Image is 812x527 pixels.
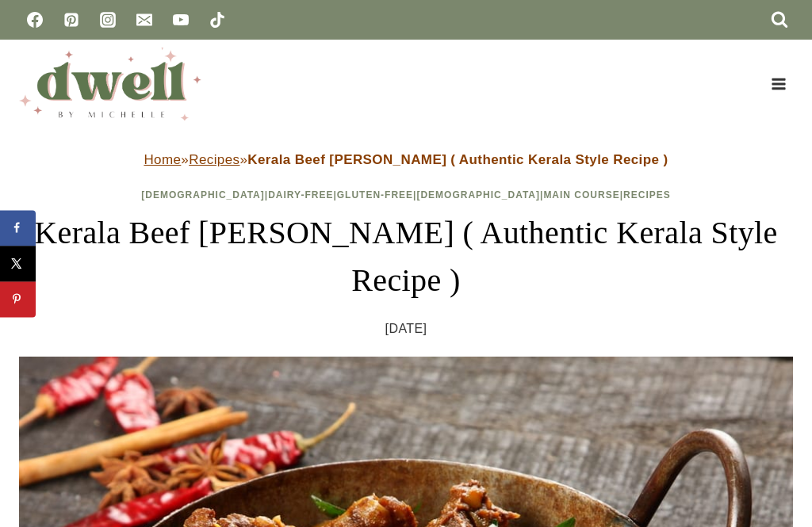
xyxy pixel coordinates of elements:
a: TikTok [201,4,233,36]
strong: Kerala Beef [PERSON_NAME] ( Authentic Kerala Style Recipe ) [247,152,668,167]
button: Open menu [764,71,793,96]
a: Gluten-Free [337,189,413,200]
a: [DEMOGRAPHIC_DATA] [416,189,540,200]
a: Recipes [189,152,239,167]
a: Facebook [19,4,51,36]
a: [DEMOGRAPHIC_DATA] [141,189,265,200]
a: Main Course [543,189,619,200]
a: Recipes [623,189,671,200]
button: View Search Form [766,6,793,33]
span: | | | | | [141,189,671,200]
a: Pinterest [56,4,87,36]
a: Instagram [92,4,124,36]
a: Home [144,152,181,167]
time: [DATE] [385,317,427,341]
h1: Kerala Beef [PERSON_NAME] ( Authentic Kerala Style Recipe ) [19,209,793,304]
span: » » [144,152,668,167]
a: Email [128,4,160,36]
a: Dairy-Free [268,189,333,200]
img: DWELL by michelle [19,48,201,120]
a: YouTube [165,4,197,36]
